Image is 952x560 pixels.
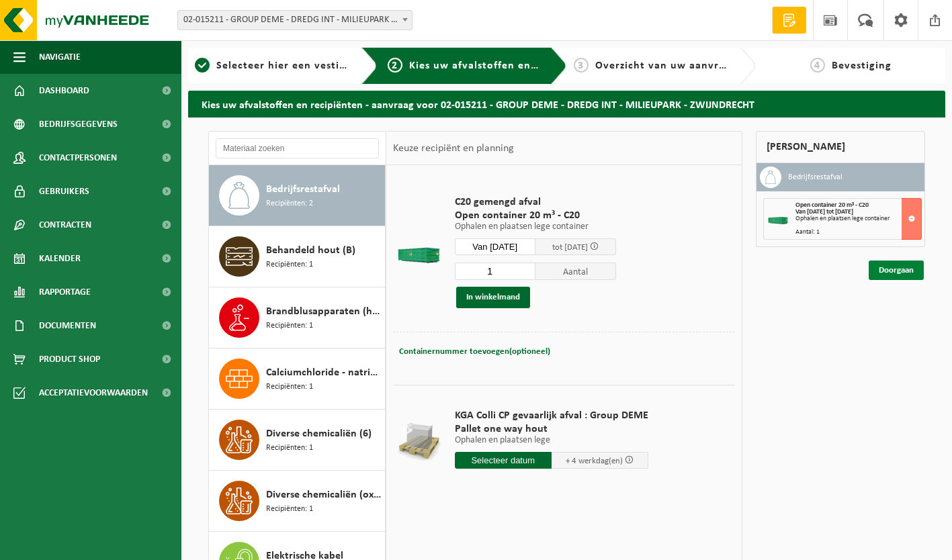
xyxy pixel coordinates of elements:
[399,347,550,356] span: Containernummer toevoegen(optioneel)
[209,287,386,348] button: Brandblusapparaten (huishoudelijk) Recipiënten: 1
[39,74,89,107] span: Dashboard
[266,259,313,271] span: Recipiënten: 1
[216,138,379,158] input: Materiaal zoeken
[39,275,91,309] span: Rapportage
[266,242,355,259] span: Behandeld hout (B)
[266,381,313,393] span: Recipiënten: 1
[455,452,552,469] input: Selecteer datum
[535,263,616,280] span: Aantal
[39,141,117,175] span: Contactpersonen
[209,348,386,410] button: Calciumchloride - natriumchloride Recipiënten: 1
[178,11,412,30] span: 02-015211 - GROUP DEME - DREDG INT - MILIEUPARK - ZWIJNDRECHT
[266,320,313,332] span: Recipiënten: 1
[195,58,351,74] a: 1Selecteer hier een vestiging
[795,216,921,222] div: Ophalen en plaatsen lege container
[795,208,853,216] strong: Van [DATE] tot [DATE]
[209,410,386,471] button: Diverse chemicaliën (6) Recipiënten: 1
[39,242,81,275] span: Kalender
[39,175,89,208] span: Gebruikers
[188,91,945,117] h2: Kies uw afvalstoffen en recipiënten - aanvraag voor 02-015211 - GROUP DEME - DREDG INT - MILIEUPA...
[266,197,313,210] span: Recipiënten: 2
[39,309,96,342] span: Documenten
[455,436,648,445] p: Ophalen en plaatsen lege
[39,40,81,74] span: Navigatie
[386,132,521,165] div: Keuze recipiënt en planning
[810,58,825,73] span: 4
[209,471,386,532] button: Diverse chemicaliën (oxiderend) Recipiënten: 1
[177,10,413,30] span: 02-015211 - GROUP DEME - DREDG INT - MILIEUPARK - ZWIJNDRECHT
[756,131,925,163] div: [PERSON_NAME]
[209,165,386,226] button: Bedrijfsrestafval Recipiënten: 2
[266,487,382,503] span: Diverse chemicaliën (oxiderend)
[595,60,737,71] span: Overzicht van uw aanvraag
[455,422,648,436] span: Pallet one way hout
[409,60,594,71] span: Kies uw afvalstoffen en recipiënten
[455,238,535,255] input: Selecteer datum
[455,209,616,222] span: Open container 20 m³ - C20
[788,167,842,188] h3: Bedrijfsrestafval
[552,243,588,252] span: tot [DATE]
[795,229,921,236] div: Aantal: 1
[266,503,313,516] span: Recipiënten: 1
[388,58,402,73] span: 2
[39,376,148,410] span: Acceptatievoorwaarden
[209,226,386,287] button: Behandeld hout (B) Recipiënten: 1
[266,365,382,381] span: Calciumchloride - natriumchloride
[574,58,589,73] span: 3
[195,58,210,73] span: 1
[566,457,623,465] span: + 4 werkdag(en)
[39,342,100,376] span: Product Shop
[456,287,530,308] button: In winkelmand
[455,222,616,232] p: Ophalen en plaatsen lege container
[832,60,892,71] span: Bevestiging
[39,208,91,242] span: Contracten
[266,181,340,197] span: Bedrijfsrestafval
[869,261,924,280] a: Doorgaan
[795,201,869,209] span: Open container 20 m³ - C20
[266,426,372,442] span: Diverse chemicaliën (6)
[455,409,648,422] span: KGA Colli CP gevaarlijk afval : Group DEME
[216,60,361,71] span: Selecteer hier een vestiging
[398,342,552,361] button: Containernummer toevoegen(optioneel)
[266,304,382,320] span: Brandblusapparaten (huishoudelijk)
[266,442,313,455] span: Recipiënten: 1
[39,107,118,141] span: Bedrijfsgegevens
[455,195,616,209] span: C20 gemengd afval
